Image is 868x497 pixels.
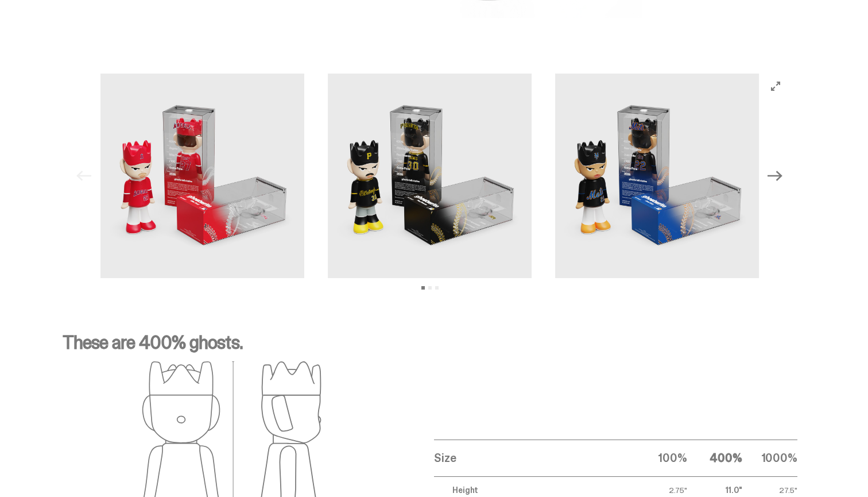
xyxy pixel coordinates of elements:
img: 2_MLB_400_Media_Gallery_Skenes.png [328,74,532,278]
button: View slide 3 [435,286,439,290]
th: 1000% [742,440,797,476]
p: These are 400% ghosts. [63,333,797,361]
button: View full-screen [769,79,782,93]
img: 7_MLB_400_Media_Gallery_Soto.png [555,74,759,278]
button: Next [763,163,788,188]
th: Size [434,440,631,476]
button: View slide 1 [421,286,425,290]
button: View slide 2 [428,286,432,290]
th: 100% [632,440,687,476]
th: 400% [687,440,742,476]
img: 1_MLB_400_Media_Gallery_Trout.png [100,74,305,278]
